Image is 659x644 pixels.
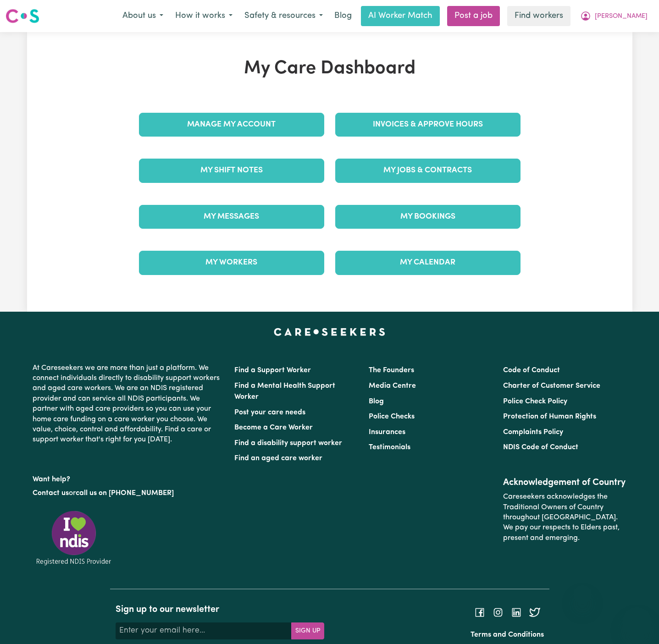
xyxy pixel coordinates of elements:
[622,607,652,637] iframe: Button to launch messaging window
[503,488,626,547] p: Careseekers acknowledges the Traditional Owners of Country throughout [GEOGRAPHIC_DATA]. We pay o...
[33,471,223,484] p: Want help?
[116,604,324,615] h2: Sign up to our newsletter
[33,359,223,449] p: At Careseekers we are more than just a platform. We connect individuals directly to disability su...
[573,585,592,604] iframe: Close message
[503,444,578,451] a: NDIS Code of Conduct
[139,205,324,229] a: My Messages
[76,490,174,497] a: call us on [PHONE_NUMBER]
[234,382,335,401] a: Find a Mental Health Support Worker
[116,6,169,26] button: About us
[503,413,596,420] a: Protection of Human Rights
[361,6,440,26] a: AI Worker Match
[529,608,540,616] a: Follow Careseekers on Twitter
[169,6,238,26] button: How it works
[6,6,39,27] a: Careseekers logo
[139,159,324,182] a: My Shift Notes
[234,424,313,431] a: Become a Care Worker
[335,159,521,182] a: My Jobs & Contracts
[6,8,39,24] img: Careseekers logo
[595,11,648,22] span: [PERSON_NAME]
[511,608,522,616] a: Follow Careseekers on LinkedIn
[139,251,324,275] a: My Workers
[329,6,357,26] a: Blog
[369,367,414,374] a: The Founders
[369,429,405,436] a: Insurances
[33,490,69,497] a: Contact us
[335,113,521,137] a: Invoices & Approve Hours
[369,398,384,405] a: Blog
[139,113,324,137] a: Manage My Account
[335,205,521,229] a: My Bookings
[503,477,626,488] h2: Acknowledgement of Country
[335,251,521,275] a: My Calendar
[234,440,342,447] a: Find a disability support worker
[503,382,600,390] a: Charter of Customer Service
[274,328,385,336] a: Careseekers home page
[234,409,305,416] a: Post your care needs
[503,367,560,374] a: Code of Conduct
[574,6,653,26] button: My Account
[116,622,292,639] input: Enter your email here...
[238,6,329,26] button: Safety & resources
[507,6,570,26] a: Find workers
[493,608,504,616] a: Follow Careseekers on Instagram
[33,484,223,502] p: or
[503,398,567,405] a: Police Check Policy
[369,444,410,451] a: Testimonials
[234,455,322,462] a: Find an aged care worker
[291,622,324,639] button: Subscribe
[471,631,544,638] a: Terms and Conditions
[369,413,415,420] a: Police Checks
[33,509,115,567] img: Registered NDIS provider
[234,367,311,374] a: Find a Support Worker
[369,382,416,390] a: Media Centre
[474,608,485,616] a: Follow Careseekers on Facebook
[133,58,526,80] h1: My Care Dashboard
[447,6,500,26] a: Post a job
[503,429,563,436] a: Complaints Policy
